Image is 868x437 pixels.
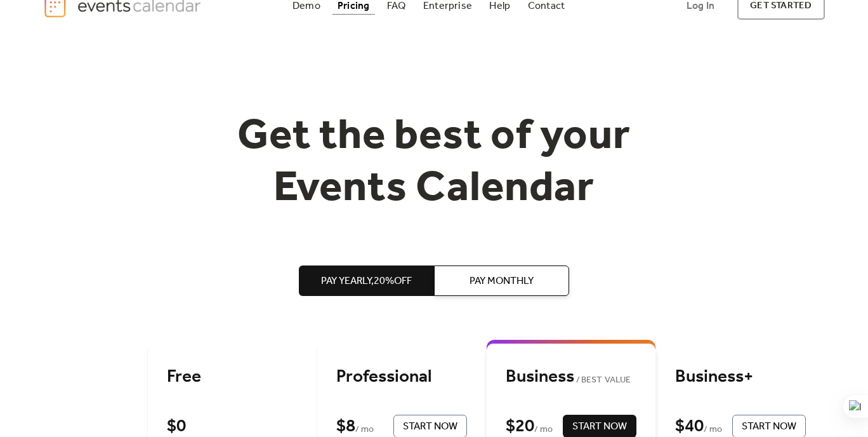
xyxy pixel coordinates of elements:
[675,366,806,388] div: Business+
[403,419,457,434] span: Start Now
[167,366,298,388] div: Free
[423,3,472,10] div: Enterprise
[506,366,636,388] div: Business
[338,3,370,10] div: Pricing
[470,274,534,289] span: Pay Monthly
[528,3,565,10] div: Contact
[572,419,627,434] span: Start Now
[336,366,467,388] div: Professional
[299,266,434,296] button: Pay Yearly,20%off
[190,111,678,215] h1: Get the best of your Events Calendar
[293,3,320,10] div: Demo
[434,266,569,296] button: Pay Monthly
[321,274,412,289] span: Pay Yearly, 20% off
[387,3,406,10] div: FAQ
[742,419,796,434] span: Start Now
[489,3,510,10] div: Help
[574,373,631,388] span: BEST VALUE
